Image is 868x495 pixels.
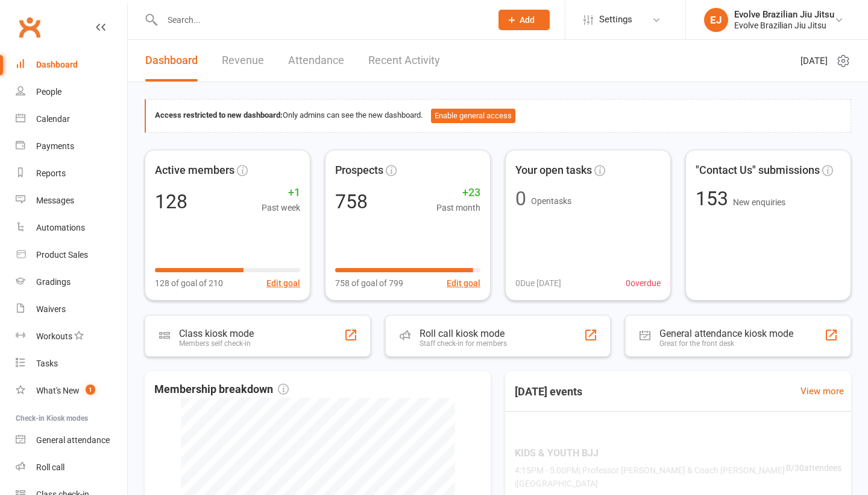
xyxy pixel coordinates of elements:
[155,109,841,123] div: Only admins can see the new dashboard.
[659,339,793,348] div: Great for the front desk
[179,328,254,339] div: Class kiosk mode
[36,141,74,151] div: Payments
[515,162,592,179] span: Your open tasks
[14,12,45,42] a: Clubworx
[222,40,264,81] a: Revenue
[515,464,786,491] span: 4:15PM - 5:00PM | Professor [PERSON_NAME] & Coach [PERSON_NAME] | [GEOGRAPHIC_DATA]
[696,187,733,210] span: 153
[436,201,480,214] span: Past month
[16,78,127,106] a: People
[16,377,127,404] a: What's New1
[599,6,632,33] span: Settings
[36,223,85,232] div: Automations
[696,162,820,179] span: "Contact Us" submissions
[36,168,66,178] div: Reports
[515,445,786,461] span: KIDS & YOUTH BJJ
[515,276,561,290] span: 0 Due [DATE]
[36,196,74,205] div: Messages
[36,87,61,97] div: People
[335,192,368,211] div: 758
[262,201,300,214] span: Past week
[531,196,571,206] span: Open tasks
[734,20,834,31] div: Evolve Brazilian Jiu Jitsu
[155,276,223,290] span: 128 of goal of 210
[734,9,834,20] div: Evolve Brazilian Jiu Jitsu
[155,192,187,211] div: 128
[36,435,110,445] div: General attendance
[179,339,254,348] div: Members self check-in
[36,60,78,69] div: Dashboard
[447,276,480,290] button: Edit goal
[155,162,234,179] span: Active members
[36,331,72,341] div: Workouts
[733,197,785,207] span: New enquiries
[16,214,127,241] a: Automations
[36,114,70,124] div: Calendar
[659,328,793,339] div: General attendance kiosk mode
[520,15,535,25] span: Add
[626,276,661,290] span: 0 overdue
[16,269,127,296] a: Gradings
[16,106,127,133] a: Calendar
[335,162,383,179] span: Prospects
[36,250,88,260] div: Product Sales
[36,304,66,314] div: Waivers
[154,381,289,398] span: Membership breakdown
[155,110,283,120] strong: Access restricted to new dashboard:
[16,427,127,454] a: General attendance kiosk mode
[159,11,483,28] input: Search...
[36,462,64,472] div: Roll call
[16,350,127,377] a: Tasks
[288,40,344,81] a: Attendance
[266,276,300,290] button: Edit goal
[16,323,127,350] a: Workouts
[800,54,828,68] span: [DATE]
[16,454,127,481] a: Roll call
[335,276,403,290] span: 758 of goal of 799
[436,184,480,202] span: +23
[16,160,127,187] a: Reports
[515,189,526,208] div: 0
[16,241,127,269] a: Product Sales
[36,386,80,395] div: What's New
[368,40,440,81] a: Recent Activity
[704,8,728,32] div: EJ
[16,187,127,214] a: Messages
[800,384,844,398] a: View more
[420,339,507,348] div: Staff check-in for members
[16,133,127,160] a: Payments
[16,51,127,78] a: Dashboard
[420,328,507,339] div: Roll call kiosk mode
[86,385,95,395] span: 1
[145,40,198,81] a: Dashboard
[262,184,300,202] span: +1
[786,461,841,474] span: 0 / 30 attendees
[36,359,58,368] div: Tasks
[36,277,71,287] div: Gradings
[16,296,127,323] a: Waivers
[505,381,592,403] h3: [DATE] events
[498,10,550,30] button: Add
[431,109,515,123] button: Enable general access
